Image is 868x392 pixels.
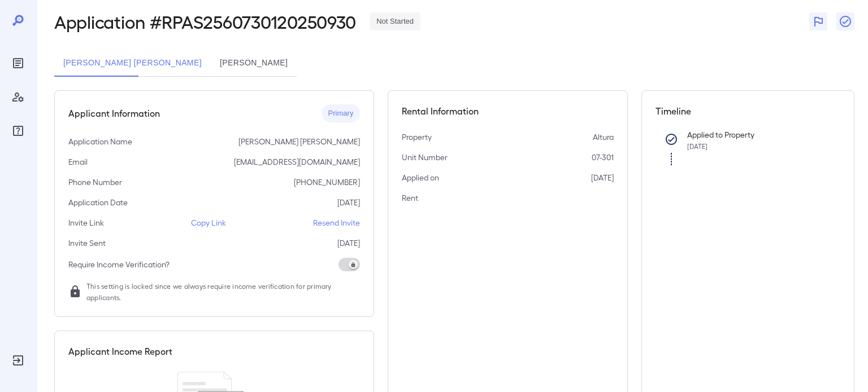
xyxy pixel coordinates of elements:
p: Email [68,156,88,168]
p: 07-301 [592,152,614,163]
p: [DATE] [337,237,360,249]
span: Primary [322,108,361,119]
p: [PERSON_NAME] [PERSON_NAME] [238,136,360,147]
p: Applied on [402,172,439,183]
p: Phone Number [68,177,122,188]
h2: Application # RPAS2560730120250930 [54,11,356,32]
div: Manage Users [9,88,27,106]
button: [PERSON_NAME] [PERSON_NAME] [54,50,211,77]
h5: Rental Information [402,104,614,118]
p: Application Name [68,136,132,147]
p: [DATE] [337,197,360,208]
p: Rent [402,192,418,204]
p: Require Income Verification? [68,259,170,270]
p: Application Date [68,197,128,208]
p: Copy Link [191,217,226,228]
div: Log Out [9,351,27,369]
h5: Applicant Information [68,107,160,120]
span: This setting is locked since we always require income verification for primary applicants. [86,280,360,303]
p: Unit Number [402,152,448,163]
p: Altura [593,131,614,143]
p: Invite Link [68,217,104,228]
h5: Timeline [656,104,840,118]
p: Invite Sent [68,237,106,249]
p: [EMAIL_ADDRESS][DOMAIN_NAME] [234,156,360,168]
button: [PERSON_NAME] [211,50,297,77]
p: [DATE] [591,172,614,183]
h5: Applicant Income Report [68,345,172,358]
p: Resend Invite [313,217,360,228]
p: Property [402,131,432,143]
div: Reports [9,54,27,72]
button: Close Report [836,12,854,30]
span: Not Started [370,16,420,27]
span: [DATE] [687,142,708,150]
p: Applied to Property [687,129,822,140]
p: [PHONE_NUMBER] [294,177,360,188]
div: FAQ [9,122,27,140]
button: Flag Report [809,12,827,30]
